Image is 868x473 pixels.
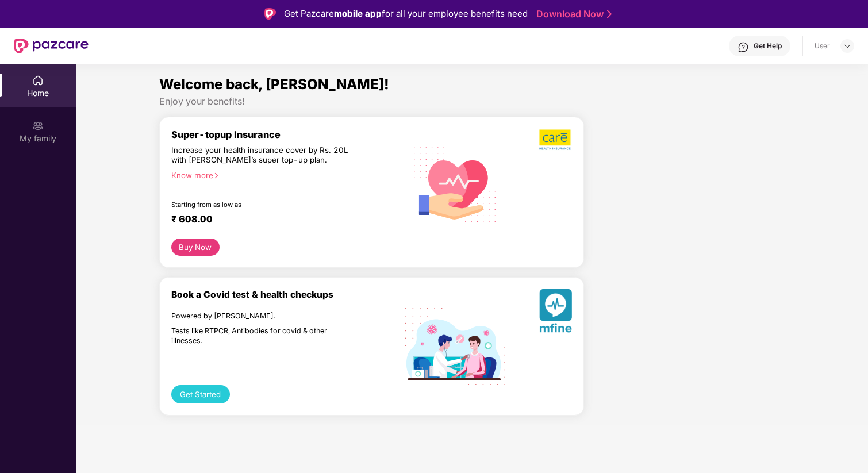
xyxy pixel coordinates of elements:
img: svg+xml;base64,PHN2ZyB3aWR0aD0iMjAiIGhlaWdodD0iMjAiIHZpZXdCb3g9IjAgMCAyMCAyMCIgZmlsbD0ibm9uZSIgeG... [32,120,44,132]
button: Buy Now [171,239,220,256]
div: Increase your health insurance cover by Rs. 20L with [PERSON_NAME]’s super top-up plan. [171,145,355,166]
div: Super-topup Insurance [171,129,405,140]
div: Powered by [PERSON_NAME]. [171,312,355,321]
div: Get Pazcare for all your employee benefits need [284,7,528,21]
span: Welcome back, [PERSON_NAME]! [159,76,389,93]
a: Download Now [536,8,608,20]
img: Stroke [607,8,612,20]
img: svg+xml;base64,PHN2ZyB4bWxucz0iaHR0cDovL3d3dy53My5vcmcvMjAwMC9zdmciIHhtbG5zOnhsaW5rPSJodHRwOi8vd3... [539,289,572,337]
img: b5dec4f62d2307b9de63beb79f102df3.png [539,129,572,151]
span: right [213,172,220,179]
img: New Pazcare Logo [14,39,89,53]
strong: mobile app [334,8,382,19]
div: Starting from as low as [171,201,356,209]
div: Get Help [754,41,782,51]
div: ₹ 608.00 [171,213,394,227]
img: svg+xml;base64,PHN2ZyB4bWxucz0iaHR0cDovL3d3dy53My5vcmcvMjAwMC9zdmciIHdpZHRoPSIxOTIiIGhlaWdodD0iMT... [405,308,505,385]
div: User [815,41,830,51]
img: Logo [264,8,276,20]
img: svg+xml;base64,PHN2ZyBpZD0iSG9tZSIgeG1sbnM9Imh0dHA6Ly93d3cudzMub3JnLzIwMDAvc3ZnIiB3aWR0aD0iMjAiIG... [32,75,44,86]
div: Enjoy your benefits! [159,95,785,107]
button: Get Started [171,385,230,403]
img: svg+xml;base64,PHN2ZyB4bWxucz0iaHR0cDovL3d3dy53My5vcmcvMjAwMC9zdmciIHhtbG5zOnhsaW5rPSJodHRwOi8vd3... [405,133,505,234]
div: Book a Covid test & health checkups [171,289,405,300]
div: Tests like RTPCR, Antibodies for covid & other illnesses. [171,326,355,345]
img: svg+xml;base64,PHN2ZyBpZD0iSGVscC0zMngzMiIgeG1sbnM9Imh0dHA6Ly93d3cudzMub3JnLzIwMDAvc3ZnIiB3aWR0aD... [738,41,749,53]
div: Know more [171,171,398,179]
img: svg+xml;base64,PHN2ZyBpZD0iRHJvcGRvd24tMzJ4MzIiIHhtbG5zPSJodHRwOi8vd3d3LnczLm9yZy8yMDAwL3N2ZyIgd2... [843,41,852,51]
